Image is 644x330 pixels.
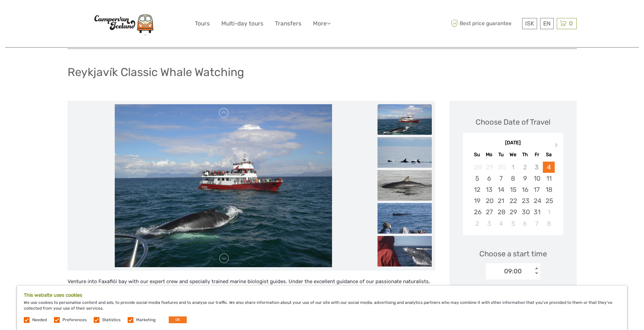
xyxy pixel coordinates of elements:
[449,18,520,29] span: Best price guarantee
[476,117,550,127] div: Choose Date of Travel
[471,218,483,229] div: Choose Sunday, November 2nd, 2025
[221,19,263,29] a: Multi-day tours
[504,267,522,276] div: 09:00
[531,173,543,184] div: Choose Friday, October 10th, 2025
[531,195,543,206] div: Choose Friday, October 24th, 2025
[483,184,495,195] div: Choose Monday, October 13th, 2025
[78,11,86,19] button: Open LiveChat chat widget
[507,184,519,195] div: Choose Wednesday, October 15th, 2025
[507,218,519,229] div: Choose Wednesday, November 5th, 2025
[519,195,531,206] div: Choose Thursday, October 23rd, 2025
[483,206,495,218] div: Choose Monday, October 27th, 2025
[275,19,301,29] a: Transfers
[519,150,531,159] div: Th
[495,150,507,159] div: Tu
[543,173,555,184] div: Choose Saturday, October 11th, 2025
[543,162,555,173] div: Choose Saturday, October 4th, 2025
[507,206,519,218] div: Choose Wednesday, October 29th, 2025
[471,195,483,206] div: Choose Sunday, October 19th, 2025
[507,173,519,184] div: Choose Wednesday, October 8th, 2025
[68,277,435,312] p: Venture into Faxaflói bay with our expert crew and specially trained marine biologist guides. Und...
[115,104,332,267] img: 753b4ef2eac24023b9e753f4e42fcbf2_main_slider.jpg
[10,12,77,17] p: We're away right now. Please check back later!
[471,173,483,184] div: Choose Sunday, October 5th, 2025
[378,236,432,267] img: 3c56c014359f4dac9ae4b055469c60cb_slider_thumbnail.jpg
[507,162,519,173] div: Not available Wednesday, October 1st, 2025
[463,140,563,147] div: [DATE]
[102,317,121,323] label: Statistics
[465,162,561,229] div: month 2025-10
[62,317,87,323] label: Preferences
[543,195,555,206] div: Choose Saturday, October 25th, 2025
[543,184,555,195] div: Choose Saturday, October 18th, 2025
[495,184,507,195] div: Choose Tuesday, October 14th, 2025
[495,195,507,206] div: Choose Tuesday, October 21st, 2025
[568,20,574,27] span: 0
[531,184,543,195] div: Choose Friday, October 17th, 2025
[483,162,495,173] div: Not available Monday, September 29th, 2025
[531,162,543,173] div: Not available Friday, October 3rd, 2025
[552,141,563,152] button: Next Month
[543,150,555,159] div: Sa
[87,10,161,38] img: Scandinavian Travel
[483,195,495,206] div: Choose Monday, October 20th, 2025
[525,20,534,27] span: ISK
[378,170,432,201] img: b1d92e7581f34c4a90aaaae6f85ccca2_slider_thumbnail.jpg
[483,218,495,229] div: Choose Monday, November 3rd, 2025
[378,203,432,234] img: d0e4871c58cd4842a157b477a30ced5a_slider_thumbnail.jpg
[483,173,495,184] div: Choose Monday, October 6th, 2025
[534,268,539,275] div: < >
[519,162,531,173] div: Not available Thursday, October 2nd, 2025
[531,150,543,159] div: Fr
[471,150,483,159] div: Su
[32,317,47,323] label: Needed
[519,184,531,195] div: Choose Thursday, October 16th, 2025
[17,286,627,330] div: We use cookies to personalise content and ads, to provide social media features and to analyse ou...
[471,206,483,218] div: Choose Sunday, October 26th, 2025
[519,206,531,218] div: Choose Thursday, October 30th, 2025
[378,104,432,135] img: 753b4ef2eac24023b9e753f4e42fcbf2_slider_thumbnail.jpg
[68,65,244,79] h1: Reykjavík Classic Whale Watching
[495,173,507,184] div: Choose Tuesday, October 7th, 2025
[519,173,531,184] div: Choose Thursday, October 9th, 2025
[543,218,555,229] div: Choose Saturday, November 8th, 2025
[471,162,483,173] div: Not available Sunday, September 28th, 2025
[495,206,507,218] div: Choose Tuesday, October 28th, 2025
[519,218,531,229] div: Choose Thursday, November 6th, 2025
[479,249,547,259] span: Choose a start time
[495,218,507,229] div: Choose Tuesday, November 4th, 2025
[507,150,519,159] div: We
[378,137,432,168] img: a4733d76e3ec44ab853afe806a5a54aa_slider_thumbnail.jpg
[483,150,495,159] div: Mo
[471,184,483,195] div: Choose Sunday, October 12th, 2025
[495,162,507,173] div: Not available Tuesday, September 30th, 2025
[507,195,519,206] div: Choose Wednesday, October 22nd, 2025
[540,18,554,29] div: EN
[531,218,543,229] div: Choose Friday, November 7th, 2025
[543,206,555,218] div: Choose Saturday, November 1st, 2025
[24,292,620,298] h5: This website uses cookies
[169,316,187,323] button: OK
[313,19,331,29] a: More
[136,317,155,323] label: Marketing
[531,206,543,218] div: Choose Friday, October 31st, 2025
[195,19,210,29] a: Tours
